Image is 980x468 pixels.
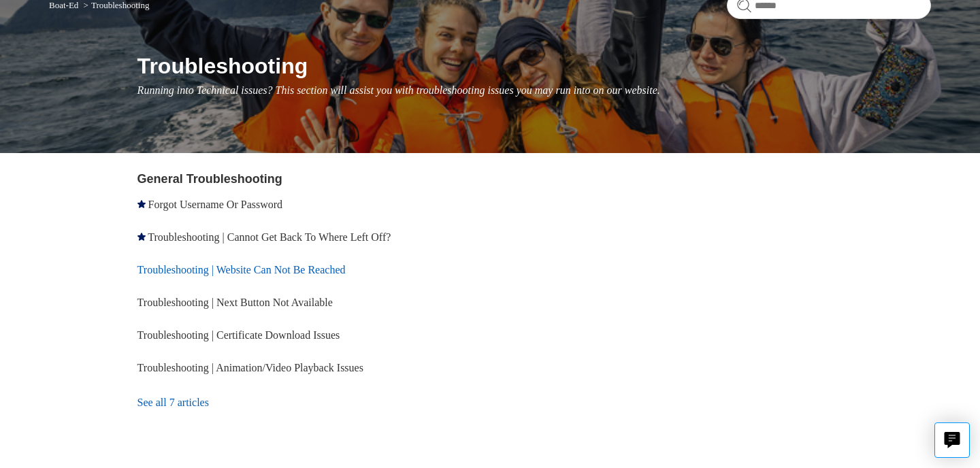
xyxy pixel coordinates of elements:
[137,233,146,241] svg: Promoted article
[137,297,333,308] a: Troubleshooting | Next Button Not Available
[137,329,340,341] a: Troubleshooting | Certificate Download Issues
[137,362,363,373] a: Troubleshooting | Animation/Video Playback Issues
[148,199,282,210] a: Forgot Username Or Password
[137,264,346,275] a: Troubleshooting | Website Can Not Be Reached
[137,384,495,421] a: See all 7 articles
[137,50,931,82] h1: Troubleshooting
[137,172,282,186] a: General Troubleshooting
[148,231,391,243] a: Troubleshooting | Cannot Get Back To Where Left Off?
[137,200,146,208] svg: Promoted article
[934,422,970,458] button: Live chat
[137,82,931,99] p: Running into Technical issues? This section will assist you with troubleshooting issues you may r...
